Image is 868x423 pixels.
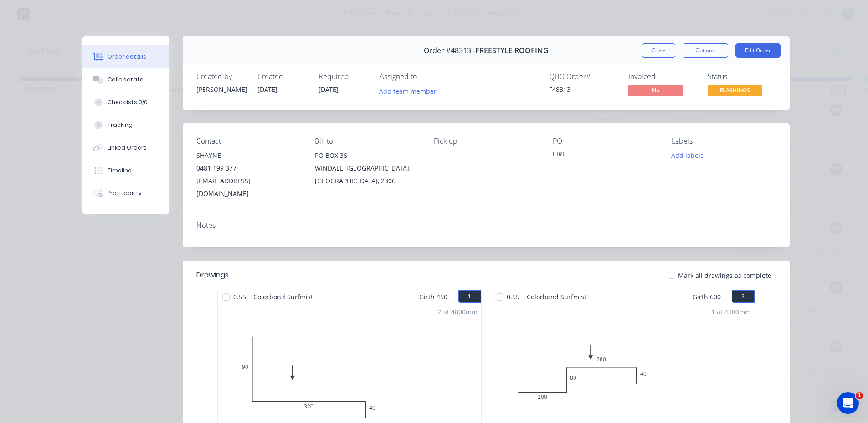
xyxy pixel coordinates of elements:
[553,137,657,146] div: PO
[711,307,751,317] div: 1 at 4000mm
[196,162,301,175] div: 0481 199 377
[108,76,144,84] div: Collaborate
[196,149,301,162] div: SHAYNE
[732,290,755,303] button: 2
[108,121,133,129] div: Tracking
[856,392,863,399] span: 1
[196,72,247,81] div: Created by
[475,46,549,55] span: FREESTYLE ROOFING
[82,45,169,68] button: Order details
[82,68,169,91] button: Collaborate
[642,43,675,58] button: Close
[683,43,728,58] button: Options
[108,166,132,175] div: Timeline
[708,72,776,81] div: Status
[380,85,442,97] button: Add team member
[196,149,301,200] div: SHAYNE0481 199 377[EMAIL_ADDRESS][DOMAIN_NAME]
[318,85,339,94] span: [DATE]
[315,137,419,146] div: Bill to
[108,53,146,61] div: Order details
[315,149,419,162] div: PO BOX 36
[549,85,617,94] div: F48313
[503,290,523,303] span: 0.55
[672,137,776,146] div: Labels
[549,72,617,81] div: QBO Order #
[108,189,142,197] div: Profitability
[82,114,169,136] button: Tracking
[438,307,478,317] div: 2 at 4800mm
[667,149,709,161] button: Add labels
[196,137,301,146] div: Contact
[315,162,419,187] div: WINDALE, [GEOGRAPHIC_DATA], [GEOGRAPHIC_DATA], 2306
[196,85,247,94] div: [PERSON_NAME]
[196,270,229,281] div: Drawings
[523,290,590,303] span: Colorbond Surfmist
[196,221,776,230] div: Notes
[708,85,762,98] button: FLASHINGS
[318,72,369,81] div: Required
[424,46,475,55] span: Order #48313 -
[257,72,308,81] div: Created
[230,290,250,303] span: 0.55
[735,43,781,58] button: Edit Order
[374,85,441,97] button: Add team member
[837,392,859,414] iframe: Intercom live chat
[708,85,762,96] span: FLASHINGS
[108,144,147,152] div: Linked Orders
[693,290,721,303] span: Girth 600
[196,175,301,200] div: [EMAIL_ADDRESS][DOMAIN_NAME]
[419,290,447,303] span: Girth 450
[108,98,148,106] div: Checklists 0/0
[257,85,277,94] span: [DATE]
[434,137,538,146] div: Pick up
[380,72,471,81] div: Assigned to
[628,72,697,81] div: Invoiced
[315,149,419,187] div: PO BOX 36WINDALE, [GEOGRAPHIC_DATA], [GEOGRAPHIC_DATA], 2306
[82,136,169,159] button: Linked Orders
[82,182,169,205] button: Profitability
[82,91,169,114] button: Checklists 0/0
[628,85,683,96] span: No
[250,290,317,303] span: Colorbond Surfmist
[678,271,771,280] span: Mark all drawings as complete
[458,290,481,303] button: 1
[553,149,657,162] div: EIRE
[82,159,169,182] button: Timeline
